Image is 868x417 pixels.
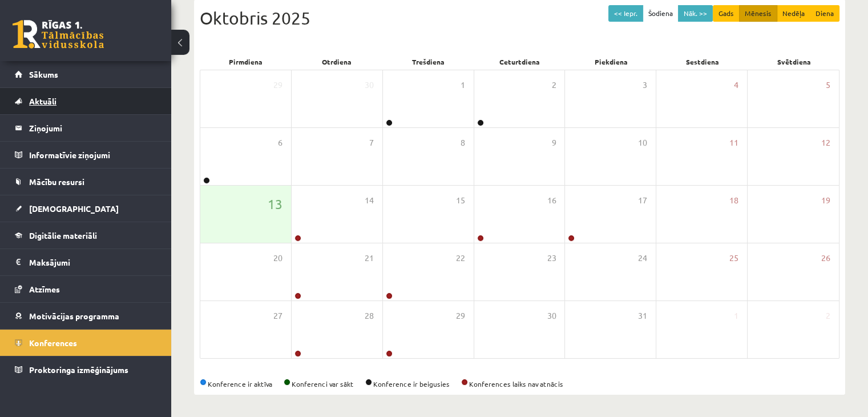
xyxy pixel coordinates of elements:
[200,5,839,31] div: Oktobris 2025
[821,252,830,264] span: 26
[547,194,556,207] span: 16
[365,194,374,207] span: 14
[15,142,157,168] a: Informatīvie ziņojumi
[382,54,474,70] div: Trešdiena
[29,338,77,348] span: Konferences
[547,252,556,264] span: 23
[810,5,839,22] button: Diena
[734,310,738,322] span: 1
[643,5,679,22] button: Šodiena
[365,252,374,264] span: 21
[826,310,830,322] span: 2
[291,54,382,70] div: Otrdiena
[638,310,647,322] span: 31
[729,194,738,207] span: 18
[551,79,556,91] span: 2
[15,169,157,195] a: Mācību resursi
[15,303,157,329] a: Motivācijas programma
[643,79,647,91] span: 3
[369,137,374,149] span: 7
[821,137,830,149] span: 12
[268,194,282,214] span: 13
[29,177,84,187] span: Mācību resursi
[608,5,643,22] button: << Iepr.
[29,115,157,141] legend: Ziņojumi
[29,311,119,321] span: Motivācijas programma
[273,79,282,91] span: 29
[638,252,647,264] span: 24
[15,276,157,302] a: Atzīmes
[15,88,157,114] a: Aktuāli
[15,195,157,222] a: [DEMOGRAPHIC_DATA]
[365,310,374,322] span: 28
[551,137,556,149] span: 9
[15,249,157,275] a: Maksājumi
[29,364,128,375] span: Proktoringa izmēģinājums
[15,330,157,356] a: Konferences
[678,5,713,22] button: Nāk. >>
[461,79,465,91] span: 1
[273,252,282,264] span: 20
[365,79,374,91] span: 30
[826,79,830,91] span: 5
[456,252,465,264] span: 22
[777,5,810,22] button: Nedēļa
[29,249,157,275] legend: Maksājumi
[29,203,119,214] span: [DEMOGRAPHIC_DATA]
[15,115,157,141] a: Ziņojumi
[657,54,748,70] div: Sestdiena
[821,194,830,207] span: 19
[29,69,58,79] span: Sākums
[13,20,104,49] a: Rīgas 1. Tālmācības vidusskola
[456,194,465,207] span: 15
[729,137,738,149] span: 11
[273,310,282,322] span: 27
[638,137,647,149] span: 10
[200,379,839,389] div: Konference ir aktīva Konferenci var sākt Konference ir beigusies Konferences laiks nav atnācis
[461,137,465,149] span: 8
[278,137,282,149] span: 6
[713,5,740,22] button: Gads
[29,230,97,240] span: Digitālie materiāli
[15,61,157,87] a: Sākums
[566,54,657,70] div: Piekdiena
[200,54,291,70] div: Pirmdiena
[456,310,465,322] span: 29
[739,5,777,22] button: Mēnesis
[15,356,157,383] a: Proktoringa izmēģinājums
[474,54,565,70] div: Ceturtdiena
[729,252,738,264] span: 25
[638,194,647,207] span: 17
[547,310,556,322] span: 30
[748,54,839,70] div: Svētdiena
[29,142,157,168] legend: Informatīvie ziņojumi
[29,284,60,294] span: Atzīmes
[29,96,56,106] span: Aktuāli
[15,222,157,248] a: Digitālie materiāli
[734,79,738,91] span: 4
